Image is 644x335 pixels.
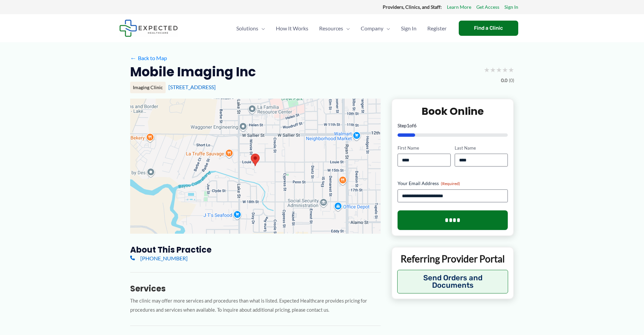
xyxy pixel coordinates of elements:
h3: About this practice [130,244,381,255]
div: Imaging Clinic [130,82,166,93]
h2: Mobile Imaging Inc [130,63,256,80]
span: Resources [319,17,343,40]
a: How It Works [270,17,314,40]
span: ★ [508,63,514,76]
h3: Services [130,283,381,294]
a: CompanyMenu Toggle [355,17,396,40]
span: 6 [414,123,416,128]
span: Menu Toggle [383,17,390,40]
a: Sign In [396,17,422,40]
a: Sign In [504,3,518,11]
span: Register [427,17,447,40]
span: Menu Toggle [258,17,265,40]
a: Register [422,17,452,40]
label: First Name [398,145,451,151]
a: SolutionsMenu Toggle [231,17,270,40]
label: Your Email Address [398,180,508,187]
span: ← [130,55,137,61]
button: Send Orders and Documents [397,270,508,293]
span: Company [361,17,383,40]
a: [STREET_ADDRESS] [168,84,216,90]
span: ★ [490,63,496,76]
a: Get Access [476,3,499,11]
nav: Primary Site Navigation [231,17,452,40]
span: ★ [502,63,508,76]
a: [PHONE_NUMBER] [130,255,188,261]
span: Menu Toggle [343,17,350,40]
span: 0.0 [501,76,507,85]
a: ResourcesMenu Toggle [314,17,355,40]
label: Last Name [455,145,508,151]
a: Learn More [447,3,471,11]
a: Find a Clinic [459,21,518,36]
span: (0) [509,76,514,85]
p: Referring Provider Portal [397,253,508,265]
span: (Required) [441,181,460,186]
span: ★ [484,63,490,76]
span: How It Works [276,17,308,40]
img: Expected Healthcare Logo - side, dark font, small [119,20,178,37]
a: ←Back to Map [130,53,167,63]
p: The clinic may offer more services and procedures than what is listed. Expected Healthcare provid... [130,297,381,315]
span: Solutions [236,17,258,40]
span: Sign In [401,17,416,40]
span: ★ [496,63,502,76]
h2: Book Online [398,105,508,118]
span: 1 [407,123,409,128]
strong: Providers, Clinics, and Staff: [383,4,442,10]
p: Step of [398,123,508,128]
